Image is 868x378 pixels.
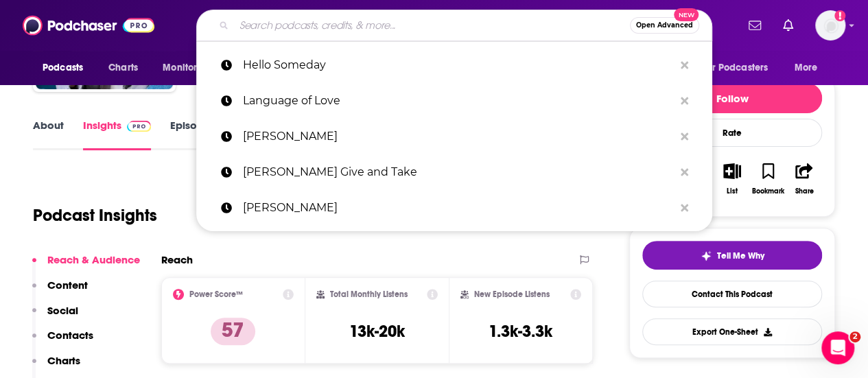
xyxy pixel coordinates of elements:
div: Share [795,187,813,196]
a: [PERSON_NAME] [196,119,712,154]
a: Contact This Podcast [642,281,822,307]
p: Scott Jones Give and Take [243,154,674,190]
p: Scott Jones [243,190,674,226]
button: Content [32,279,88,304]
p: 57 [211,318,255,345]
a: Language of Love [196,83,712,119]
div: Bookmark [752,187,784,196]
svg: Add a profile image [834,10,845,21]
h2: Power Score™ [189,290,243,299]
div: Search podcasts, credits, & more... [196,10,712,41]
button: Show profile menu [815,10,845,40]
button: List [714,154,750,204]
span: Monitoring [163,58,211,78]
p: Language of Love [243,83,674,119]
p: Hello Someday [243,47,674,83]
button: Bookmark [750,154,786,204]
button: Open AdvancedNew [630,17,699,34]
a: InsightsPodchaser Pro [83,119,151,150]
img: Podchaser Pro [127,121,151,132]
h2: New Episode Listens [474,290,550,299]
p: Matt Crawford [243,119,674,154]
h1: Podcast Insights [33,205,157,226]
a: Charts [99,55,146,81]
span: Podcasts [43,58,83,78]
button: Social [32,304,78,329]
button: Follow [642,83,822,113]
span: More [795,58,818,78]
button: open menu [33,55,101,81]
div: Rate [642,119,822,147]
a: [PERSON_NAME] Give and Take [196,154,712,190]
h2: Total Monthly Listens [330,290,408,299]
h2: Reach [161,253,193,266]
a: Show notifications dropdown [743,14,766,37]
p: Reach & Audience [47,253,140,266]
iframe: Intercom live chat [821,331,854,364]
button: Reach & Audience [32,253,140,279]
h3: 1.3k-3.3k [489,321,552,342]
span: 2 [849,331,860,342]
span: Open Advanced [636,22,693,29]
span: Charts [108,58,138,78]
p: Charts [47,354,80,367]
p: Content [47,279,88,292]
p: Contacts [47,329,93,342]
input: Search podcasts, credits, & more... [234,14,630,36]
button: open menu [785,55,835,81]
h3: 13k-20k [349,321,405,342]
span: Tell Me Why [717,250,764,261]
button: tell me why sparkleTell Me Why [642,241,822,270]
button: Export One-Sheet [642,318,822,345]
a: About [33,119,64,150]
button: open menu [693,55,788,81]
span: For Podcasters [702,58,768,78]
img: User Profile [815,10,845,40]
button: open menu [153,55,229,81]
a: [PERSON_NAME] [196,190,712,226]
span: New [674,8,699,21]
p: Social [47,304,78,317]
img: tell me why sparkle [701,250,712,261]
button: Share [786,154,822,204]
button: Contacts [32,329,93,354]
div: List [727,187,738,196]
img: Podchaser - Follow, Share and Rate Podcasts [23,12,154,38]
a: Episodes288 [170,119,239,150]
a: Hello Someday [196,47,712,83]
span: Logged in as LBraverman [815,10,845,40]
a: Show notifications dropdown [777,14,799,37]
